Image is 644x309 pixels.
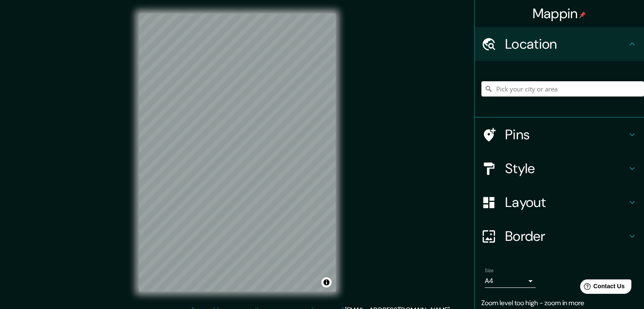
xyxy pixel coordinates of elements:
button: Toggle attribution [321,277,332,287]
img: pin-icon.png [579,11,586,18]
canvas: Map [139,14,336,292]
h4: Pins [505,126,627,143]
h4: Border [505,228,627,245]
label: Size [485,267,494,274]
h4: Style [505,160,627,177]
h4: Mappin [533,5,586,22]
iframe: Help widget launcher [569,276,635,300]
h4: Location [505,36,627,52]
div: A4 [485,274,536,288]
div: Layout [475,185,644,219]
p: Zoom level too high - zoom in more [481,298,637,308]
div: Border [475,219,644,253]
div: Pins [475,118,644,152]
div: Location [475,27,644,61]
h4: Layout [505,194,627,211]
div: Style [475,152,644,185]
input: Pick your city or area [481,81,644,97]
